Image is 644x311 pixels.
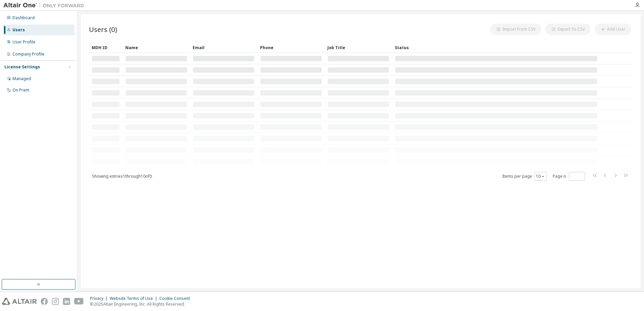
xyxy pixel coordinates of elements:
div: Managed [12,76,31,81]
span: Items per page [502,172,547,181]
div: Website Terms of Use [110,296,159,301]
span: Users (0) [89,25,117,34]
img: facebook.svg [41,298,48,305]
div: Phone [260,42,322,53]
div: Name [125,42,187,53]
button: Add User [594,24,631,35]
div: Status [395,42,598,53]
img: youtube.svg [74,298,84,305]
div: Email [193,42,255,53]
button: Export To CSV [545,24,590,35]
img: instagram.svg [52,298,59,305]
div: On Prem [12,88,29,93]
div: Company Profile [12,51,44,57]
div: User Profile [12,39,35,45]
div: License Settings [4,64,40,70]
div: Privacy [90,296,110,301]
button: Import From CSV [490,24,541,35]
button: 10 [536,174,545,179]
img: altair_logo.svg [2,298,37,305]
span: Showing entries 1 through 10 of 0 [92,173,152,179]
img: Altair One [3,2,88,9]
span: Page n. [553,172,585,181]
p: © 2025 Altair Engineering, Inc. All Rights Reserved. [90,301,194,307]
div: MDH ID [92,42,120,53]
div: Users [12,27,25,33]
div: Cookie Consent [159,296,194,301]
img: linkedin.svg [63,298,70,305]
div: Job Title [327,42,389,53]
div: Dashboard [12,15,35,21]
